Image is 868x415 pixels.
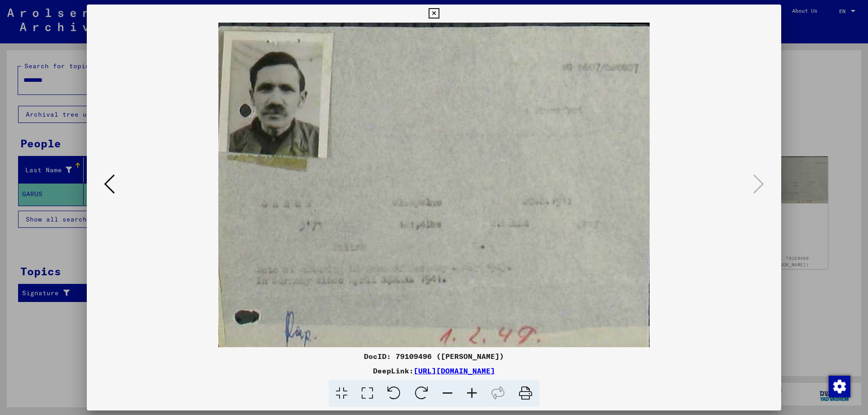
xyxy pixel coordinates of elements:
div: Change consent [828,375,850,397]
div: DocID: 79109496 ([PERSON_NAME]) [87,351,781,362]
img: Change consent [829,376,850,397]
img: 001.jpg [118,23,750,347]
a: [URL][DOMAIN_NAME] [414,366,495,375]
div: DeepLink: [87,365,781,376]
